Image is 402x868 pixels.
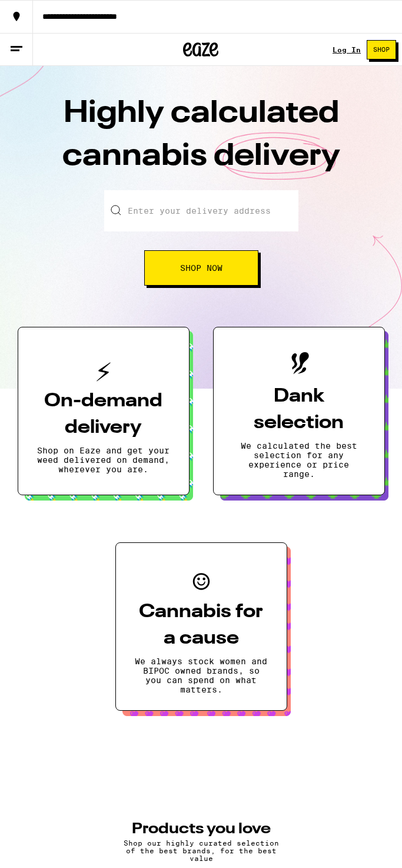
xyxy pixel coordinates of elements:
button: Dank selectionWe calculated the best selection for any experience or price range. [213,327,385,495]
a: Log In [333,46,361,54]
h3: Cannabis for a cause [135,599,268,652]
button: Shop [367,40,396,59]
button: On-demand deliveryShop on Eaze and get your weed delivered on demand, wherever you are. [18,327,190,495]
h3: Dank selection [232,383,366,436]
button: Shop Now [144,250,258,286]
button: Cannabis for a causeWe always stock women and BIPOC owned brands, so you can spend on what matters. [115,542,287,711]
span: Shop Now [180,264,222,272]
a: Shop [361,40,402,59]
h3: PRODUCTS YOU LOVE [122,821,281,837]
h3: On-demand delivery [37,388,170,441]
span: Shop [373,47,390,53]
p: Shop our highly curated selection of the best brands, for the best value [122,839,281,862]
h1: Highly calculated cannabis delivery [12,92,390,190]
p: Shop on Eaze and get your weed delivered on demand, wherever you are. [37,446,170,474]
input: Enter your delivery address [104,190,298,231]
p: We calculated the best selection for any experience or price range. [232,441,366,479]
p: We always stock women and BIPOC owned brands, so you can spend on what matters. [135,657,268,694]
